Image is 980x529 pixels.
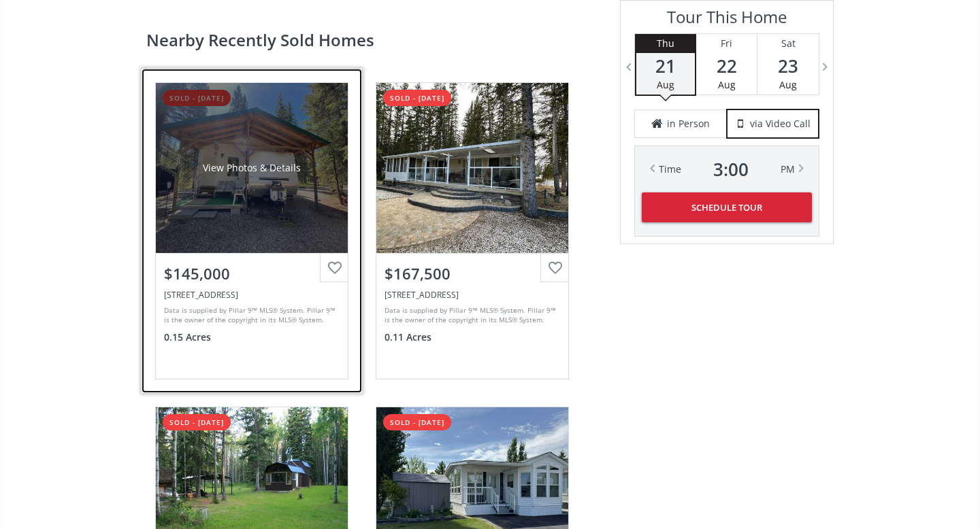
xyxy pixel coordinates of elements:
div: $145,000 [164,263,340,284]
span: 3 : 00 [713,160,749,179]
div: 2 Timber Drive, Rural Mountain View County, AB T0M1X0 [385,289,560,301]
span: 0.15 Acres [164,330,211,344]
span: 0.11 Acres [385,330,431,344]
h3: Tour This Home [634,7,819,33]
div: 32380 Range Road 55 #33, Rural Mountain View County, AB T0M 1X0 [164,289,340,301]
span: in Person [667,117,710,131]
div: Data is supplied by Pillar 9™ MLS® System. Pillar 9™ is the owner of the copyright in its MLS® Sy... [385,305,557,326]
div: Data is supplied by Pillar 9™ MLS® System. Pillar 9™ is the owner of the copyright in its MLS® Sy... [164,305,336,326]
div: Thu [636,34,695,53]
span: Aug [779,78,797,91]
a: sold - [DATE]View Photos & Details$145,000[STREET_ADDRESS]Data is supplied by Pillar 9™ MLS® Syst... [142,69,362,392]
span: 21 [636,56,695,75]
span: Aug [718,78,736,91]
div: View Photos & Details [203,161,301,175]
span: via Video Call [750,117,811,131]
span: 23 [757,56,819,75]
div: Fri [696,34,757,53]
span: 22 [696,56,757,75]
span: Aug [657,78,674,91]
button: Schedule Tour [642,192,812,222]
h2: Nearby Recently Sold Homes [146,32,600,48]
div: $167,500 [385,263,560,284]
div: Time PM [659,160,795,179]
div: Sat [757,34,819,53]
a: sold - [DATE]$167,500[STREET_ADDRESS]Data is supplied by Pillar 9™ MLS® System. Pillar 9™ is the ... [362,69,583,392]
